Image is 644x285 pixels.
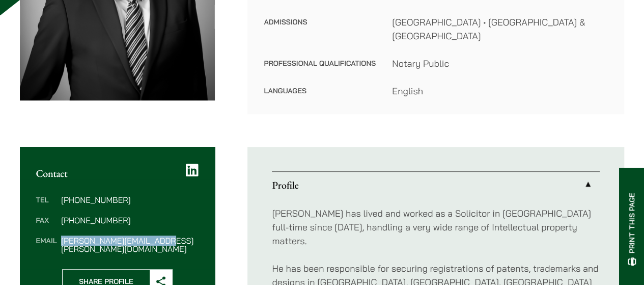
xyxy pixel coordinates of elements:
dd: [GEOGRAPHIC_DATA] • [GEOGRAPHIC_DATA] & [GEOGRAPHIC_DATA] [392,15,608,43]
a: Profile [272,172,600,198]
dd: [PHONE_NUMBER] [61,216,199,224]
dt: Languages [264,84,376,98]
dd: English [392,84,608,98]
dd: Notary Public [392,57,608,70]
dt: Admissions [264,15,376,57]
dt: Professional Qualifications [264,57,376,84]
dt: Fax [36,216,57,237]
dd: [PERSON_NAME][EMAIL_ADDRESS][PERSON_NAME][DOMAIN_NAME] [61,237,199,253]
a: LinkedIn [186,163,199,177]
dt: Tel [36,196,57,216]
p: [PERSON_NAME] has lived and worked as a Solicitor in [GEOGRAPHIC_DATA] full-time since [DATE], ha... [272,206,600,248]
dt: Email [36,237,57,253]
dd: [PHONE_NUMBER] [61,196,199,204]
h2: Contact [36,167,199,179]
